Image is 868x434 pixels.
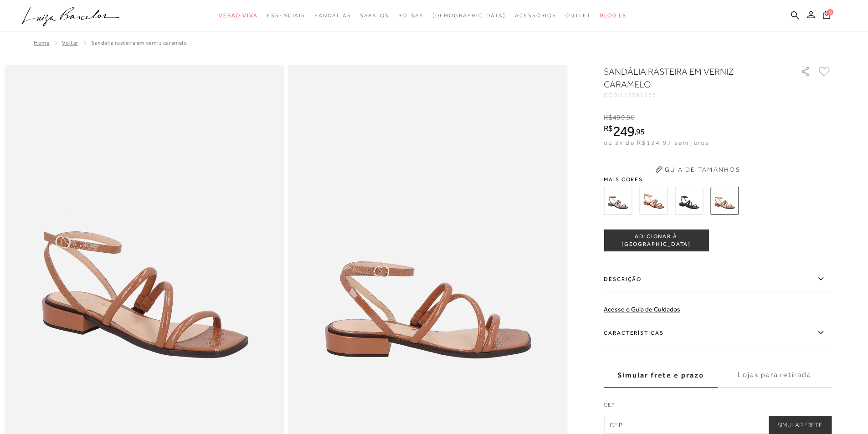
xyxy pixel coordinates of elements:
[62,40,78,46] a: Voltar
[604,416,832,434] input: CEP
[314,12,351,19] span: Sandálias
[515,7,556,24] a: noSubCategoriesText
[612,113,625,122] span: 499
[432,7,506,24] a: noSubCategoriesText
[600,12,627,19] span: BLOG LB
[675,187,703,215] img: SANDÁLIA RASTEIRA EM COURO VERNIZ PRETO
[604,65,775,91] h1: SANDÁLIA RASTEIRA EM VERNIZ CARAMELO
[565,12,591,19] span: Outlet
[710,187,739,215] img: SANDÁLIA RASTEIRA EM VERNIZ CARAMELO
[314,7,351,24] a: noSubCategoriesText
[398,7,424,24] a: noSubCategoriesText
[636,127,645,136] span: 95
[604,306,680,313] a: Acesse o Guia de Cuidados
[360,12,389,19] span: Sapatos
[827,9,833,15] span: 0
[219,12,258,19] span: Verão Viva
[267,12,305,19] span: Essenciais
[625,113,635,122] i: ,
[604,187,632,215] img: RASTEIRA DE TIRAS FINAS COM SALTO EM COURO VERNIZ CINZA STORM
[639,187,668,215] img: SANDÁLIA RASTEIRA DEGRADÊ BRONZE
[604,230,709,251] button: ADICIONAR À [GEOGRAPHIC_DATA]
[91,40,187,46] span: SANDÁLIA RASTEIRA EM VERNIZ CARAMELO
[652,162,743,177] button: Guia de Tamanhos
[34,40,49,46] a: Home
[600,7,627,24] a: BLOG LB
[219,7,258,24] a: noSubCategoriesText
[604,233,708,249] span: ADICIONAR À [GEOGRAPHIC_DATA]
[604,124,613,133] i: R$
[360,7,389,24] a: noSubCategoriesText
[604,363,718,388] label: Simular frete e prazo
[604,177,832,182] span: Mais cores
[604,92,786,98] div: CÓD:
[515,12,556,19] span: Acessórios
[398,12,424,19] span: Bolsas
[620,92,657,98] span: 112301377
[604,266,832,292] label: Descrição
[604,320,832,346] label: Características
[604,139,709,146] span: ou 2x de R$124,97 sem juros
[604,401,832,414] label: CEP
[613,123,634,139] span: 249
[768,416,832,434] button: Simular Frete
[634,128,645,136] i: ,
[718,363,832,388] label: Lojas para retirada
[267,7,305,24] a: noSubCategoriesText
[432,12,506,19] span: [DEMOGRAPHIC_DATA]
[565,7,591,24] a: noSubCategoriesText
[820,10,833,22] button: 0
[627,113,635,122] span: 90
[604,113,612,122] i: R$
